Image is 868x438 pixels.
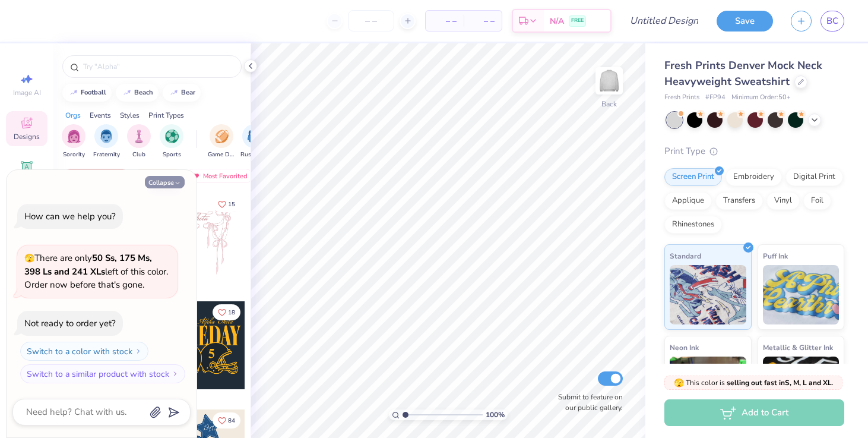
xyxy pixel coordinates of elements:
span: 🫣 [24,253,34,264]
button: Like [213,196,240,212]
button: filter button [160,124,183,159]
button: beach [116,84,159,102]
div: Digital Print [785,168,843,186]
div: football [81,89,106,96]
label: Submit to feature on our public gallery. [552,392,623,413]
div: Vinyl [766,192,800,210]
input: Try "Alpha" [82,61,234,73]
div: Embroidery [726,168,782,186]
div: Rhinestones [664,216,722,234]
img: Sorority Image [67,130,81,143]
span: Puff Ink [763,250,788,262]
div: Print Types [148,110,184,121]
span: Minimum Order: 50 + [731,93,791,103]
img: Fraternity Image [100,130,113,143]
div: beach [134,89,153,96]
span: – – [471,15,495,27]
img: Neon Ink [670,357,746,416]
button: filter button [93,124,120,159]
span: Fresh Prints Denver Mock Neck Heavyweight Sweatshirt [664,58,822,89]
img: Rush & Bid Image [248,130,261,143]
div: filter for Club [127,124,151,159]
span: Image AI [13,88,41,97]
div: Screen Print [664,168,722,186]
span: 100 % [486,409,505,420]
span: Neon Ink [670,341,699,354]
img: Puff Ink [763,265,840,324]
img: Switch to a color with stock [135,348,142,355]
button: filter button [127,124,151,159]
div: filter for Sorority [62,124,85,159]
div: filter for Rush & Bid [240,124,268,159]
button: filter button [208,124,235,159]
button: Like [213,412,240,428]
div: Back [601,99,617,109]
span: FREE [571,17,584,25]
button: Switch to a color with stock [20,342,148,361]
div: Orgs [65,110,81,121]
img: Sports Image [165,130,179,143]
input: – – [348,10,394,31]
button: Like [213,304,240,320]
div: bear [181,89,195,96]
a: BC [821,11,844,31]
span: Fresh Prints [664,93,699,103]
div: Not ready to order yet? [24,317,116,329]
img: Standard [670,265,746,324]
span: 84 [228,418,235,424]
button: Collapse [145,176,185,188]
input: Untitled Design [620,9,708,33]
span: Sports [163,150,181,159]
button: filter button [240,124,268,159]
span: Rush & Bid [240,150,268,159]
div: How can we help you? [24,210,116,222]
span: Club [132,150,145,159]
button: Save [717,11,773,31]
span: Game Day [208,150,235,159]
span: Standard [670,250,701,262]
span: BC [826,14,838,28]
img: trend_line.gif [169,89,179,96]
button: football [62,84,112,102]
span: – – [433,15,457,27]
div: filter for Fraternity [93,124,120,159]
div: Foil [803,192,831,210]
span: Designs [14,132,40,141]
div: filter for Sports [160,124,183,159]
span: 🫣 [674,377,684,389]
strong: selling out fast in S, M, L and XL [727,378,832,387]
span: 15 [228,201,235,207]
strong: 50 Ss, 175 Ms, 398 Ls and 241 XLs [24,252,152,278]
span: This color is . [674,377,834,388]
img: Switch to a similar product with stock [172,370,179,377]
span: Metallic & Glitter Ink [763,341,833,354]
img: Back [597,69,621,93]
span: Sorority [63,150,85,159]
div: Applique [664,192,712,210]
img: Metallic & Glitter Ink [763,357,840,416]
span: There are only left of this color. Order now before that's gone. [24,252,168,291]
div: Styles [120,110,140,121]
div: Events [90,110,111,121]
span: Fraternity [93,150,120,159]
span: 18 [228,310,235,316]
div: Transfers [715,192,763,210]
button: filter button [62,124,85,159]
span: N/A [550,15,564,27]
img: Game Day Image [215,130,229,143]
img: Club Image [132,130,145,143]
div: Most Favorited [186,169,253,183]
div: filter for Game Day [208,124,235,159]
img: trend_line.gif [69,89,78,96]
span: # FP94 [705,93,726,103]
div: Print Type [664,144,844,158]
img: trend_line.gif [122,89,132,96]
button: bear [163,84,201,102]
button: Switch to a similar product with stock [20,364,185,383]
